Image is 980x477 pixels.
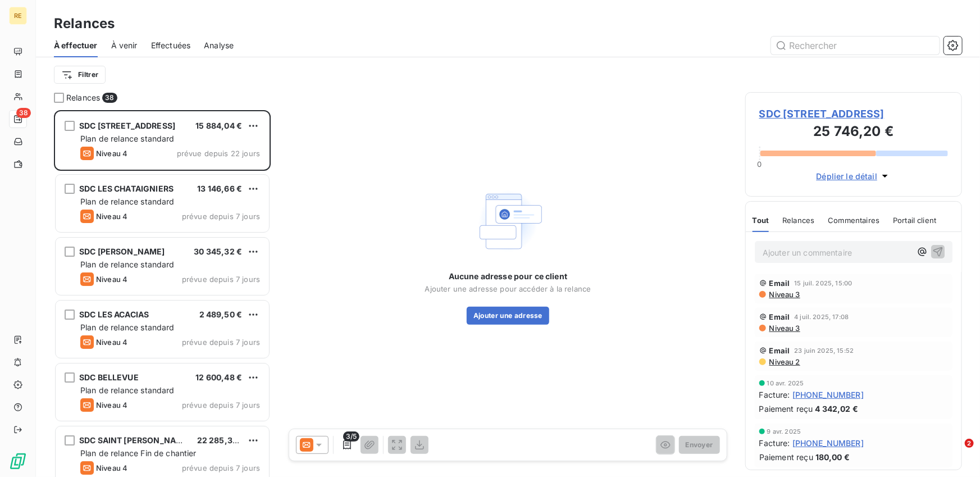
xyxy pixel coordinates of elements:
[195,121,242,130] span: 15 884,04 €
[795,347,854,354] span: 23 juin 2025, 15:52
[197,184,242,193] span: 13 146,66 €
[767,428,801,435] span: 9 avr. 2025
[815,451,850,463] span: 180,00 €
[759,389,790,401] span: Facture :
[472,185,544,257] img: Empty state
[795,280,853,287] span: 15 juil. 2025, 15:00
[795,314,849,320] span: 4 juil. 2025, 17:08
[80,197,175,206] span: Plan de relance standard
[102,93,117,103] span: 38
[80,134,175,143] span: Plan de relance standard
[96,401,127,410] span: Niveau 4
[759,106,948,121] span: SDC [STREET_ADDRESS]
[817,170,878,182] span: Déplier le détail
[80,322,175,332] span: Plan de relance standard
[759,403,813,415] span: Paiement reçu
[96,149,127,158] span: Niveau 4
[195,372,242,382] span: 12 600,48 €
[177,149,260,158] span: prévue depuis 22 jours
[767,380,804,387] span: 10 avr. 2025
[111,40,138,51] span: À venir
[96,338,127,347] span: Niveau 4
[80,448,197,458] span: Plan de relance Fin de chantier
[828,216,880,225] span: Commentaires
[768,324,800,333] span: Niveau 3
[679,436,720,454] button: Envoyer
[79,247,165,256] span: SDC [PERSON_NAME]
[151,40,191,51] span: Effectuées
[782,216,814,225] span: Relances
[792,389,864,401] span: [PHONE_NUMBER]
[16,108,31,118] span: 38
[54,13,115,34] h3: Relances
[768,357,800,366] span: Niveau 2
[9,110,26,128] a: 38
[9,452,27,470] img: Logo LeanPay
[79,184,174,193] span: SDC LES CHATAIGNIERS
[182,275,260,284] span: prévue depuis 7 jours
[769,312,790,321] span: Email
[80,260,175,269] span: Plan de relance standard
[815,403,859,415] span: 4 342,02 €
[965,439,974,448] span: 2
[182,401,260,410] span: prévue depuis 7 jours
[753,216,769,225] span: Tout
[79,121,175,130] span: SDC [STREET_ADDRESS]
[79,310,149,319] span: SDC LES ACACIAS
[54,66,106,84] button: Filtrer
[942,439,969,466] iframe: Intercom live chat
[80,385,175,395] span: Plan de relance standard
[96,464,127,473] span: Niveau 4
[182,338,260,347] span: prévue depuis 7 jours
[54,110,271,477] div: grid
[759,437,790,449] span: Facture :
[204,40,234,51] span: Analyse
[768,290,800,299] span: Niveau 3
[792,437,864,449] span: [PHONE_NUMBER]
[343,431,359,442] span: 3/5
[96,212,127,221] span: Niveau 4
[449,271,567,282] span: Aucune adresse pour ce client
[96,275,127,284] span: Niveau 4
[813,170,895,183] button: Déplier le détail
[199,310,243,319] span: 2 489,50 €
[194,247,242,256] span: 30 345,32 €
[769,346,790,355] span: Email
[66,92,100,103] span: Relances
[425,284,591,293] span: Ajouter une adresse pour accéder à la relance
[197,435,244,445] span: 22 285,31 €
[769,279,790,288] span: Email
[54,40,98,51] span: À effectuer
[79,372,139,382] span: SDC BELLEVUE
[759,451,813,463] span: Paiement reçu
[182,464,260,473] span: prévue depuis 7 jours
[758,160,762,169] span: 0
[9,7,27,25] div: RE
[182,212,260,221] span: prévue depuis 7 jours
[893,216,936,225] span: Portail client
[79,435,191,445] span: SDC SAINT [PERSON_NAME]
[467,307,549,325] button: Ajouter une adresse
[771,37,940,54] input: Rechercher
[759,121,948,144] h3: 25 746,20 €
